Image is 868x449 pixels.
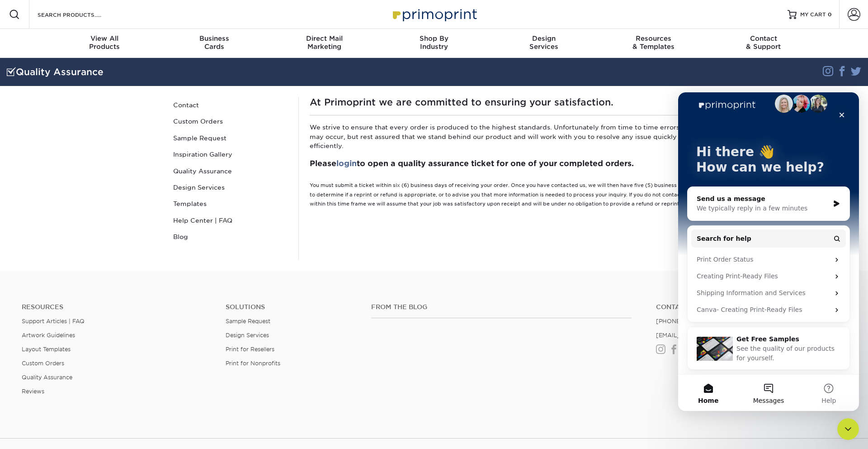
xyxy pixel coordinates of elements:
[160,34,269,43] span: Business
[50,29,160,58] a: View AllProducts
[160,34,269,51] div: Cards
[599,29,708,58] a: Resources& Templates
[828,11,832,18] span: 0
[678,92,859,411] iframe: Intercom live chat
[656,303,846,311] a: Contact
[226,303,358,311] h4: Solutions
[170,212,292,229] a: Help Center | FAQ
[160,29,269,58] a: BusinessCards
[170,196,292,212] a: Templates
[310,182,691,207] small: You must submit a ticket within six (6) business days of receiving your order. Once you have cont...
[269,34,379,43] span: Direct Mail
[656,318,712,325] a: [PHONE_NUMBER]
[22,388,44,395] a: Reviews
[170,97,292,113] a: Contact
[489,34,599,51] div: Services
[800,11,826,19] span: MY CART
[371,303,632,311] h4: From the Blog
[170,130,292,146] a: Sample Request
[22,346,71,353] a: Layout Templates
[310,97,694,108] h1: At Primoprint we are committed to ensuring your satisfaction.
[656,332,764,339] a: [EMAIL_ADDRESS][DOMAIN_NAME]
[336,159,357,168] a: login
[708,34,818,43] span: Contact
[269,29,379,58] a: Direct MailMarketing
[22,332,75,339] a: Artwork Guidelines
[489,29,599,58] a: DesignServices
[170,146,292,162] a: Inspiration Gallery
[599,34,708,51] div: & Templates
[708,29,818,58] a: Contact& Support
[226,346,274,353] a: Print for Resellers
[310,123,694,150] p: We strive to ensure that every order is produced to the highest standards. Unfortunately from tim...
[37,9,125,20] input: SEARCH PRODUCTS.....
[226,360,280,367] a: Print for Nonprofits
[170,113,292,129] a: Custom Orders
[22,360,64,367] a: Custom Orders
[379,29,489,58] a: Shop ByIndustry
[22,318,85,325] a: Support Articles | FAQ
[379,34,489,51] div: Industry
[379,34,489,43] span: Shop By
[170,163,292,179] a: Quality Assurance
[269,34,379,51] div: Marketing
[708,34,818,51] div: & Support
[389,5,479,24] img: Primoprint
[226,318,270,325] a: Sample Request
[22,303,212,311] h4: Resources
[170,179,292,196] a: Design Services
[170,229,292,245] a: Blog
[226,332,269,339] a: Design Services
[489,34,599,43] span: Design
[50,34,160,43] span: View All
[599,34,708,43] span: Resources
[22,374,72,381] a: Quality Assurance
[50,34,160,51] div: Products
[837,418,859,440] iframe: Intercom live chat
[310,159,634,168] strong: Please to open a quality assurance ticket for one of your completed orders.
